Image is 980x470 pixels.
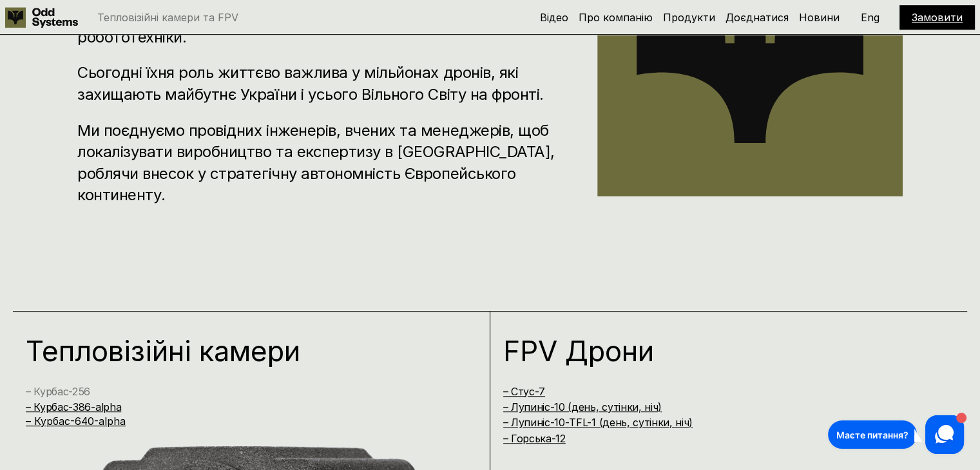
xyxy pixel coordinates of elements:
h1: FPV Дрони [503,337,927,365]
p: Тепловізійні камери та FPV [97,12,238,23]
a: – Горська-12 [503,432,566,445]
a: – Курбас-386-alpha [26,400,121,413]
a: Про компанію [579,11,653,24]
h3: Ми поєднуємо провідних інженерів, вчених та менеджерів, щоб локалізувати виробництво та експертиз... [77,120,559,206]
a: – Лупиніс-10 (день, сутінки, ніч) [503,400,662,413]
a: Відео [540,11,568,24]
a: – Курбас-256 [26,385,90,398]
a: Новини [799,11,840,24]
a: Доєднатися [725,11,789,24]
a: – Курбас-640-alpha [26,415,126,428]
h3: Сьогодні їхня роль життєво важлива у мільйонах дронів, які захищають майбутнє України і усього Ві... [77,62,559,105]
a: – Стус-7 [503,385,545,398]
a: Продукти [663,11,715,24]
h1: Тепловізійні камери [26,337,450,365]
p: Eng [861,12,879,23]
iframe: HelpCrunch [825,412,967,457]
a: Замовити [912,11,963,24]
a: – Лупиніс-10-TFL-1 (день, сутінки, ніч) [503,416,693,429]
